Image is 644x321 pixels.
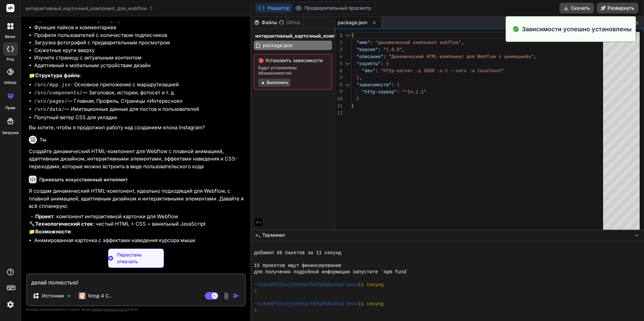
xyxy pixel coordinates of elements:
[370,39,373,45] span: :
[359,75,362,81] span: ,
[256,3,292,13] button: Редактор
[34,114,245,122] li: Попутный ветер CSS для укладки
[634,230,640,240] button: −
[255,33,383,39] span: интерактивный_карточный_компонент_для_webflow
[357,82,391,88] span: "зависимости"
[79,292,86,299] img: Клод 4 Сонет
[335,109,342,117] div: 12
[34,90,83,96] code: /src/components/
[358,282,384,288] span: 11 секунд
[292,3,374,13] button: Предварительный просмотр
[461,39,464,45] span: ,
[92,307,127,311] span: конфиденциальность
[34,97,245,106] li: — Главная, Профиль, Страницы «Интересное»
[402,89,426,95] span: "^14.1.1"
[262,232,285,238] span: Терминал
[258,79,290,87] button: Выполнить
[402,46,405,52] span: ,
[397,82,399,88] span: {
[29,124,245,132] p: Вы хотите, чтобы я продолжил работу над созданием клона Instagram?
[391,82,394,88] span: :
[335,74,342,81] div: 7
[34,99,67,104] code: /src/pages/
[357,75,359,81] span: }
[528,53,534,59] span: s"
[383,46,402,52] span: "1.0.0"
[233,292,239,299] img: значок
[34,39,245,47] li: Загрузка фотографий с предварительным просмотром
[559,3,594,13] button: Скачать
[254,282,358,288] span: ~/u3uk0f35zsjjbn9cprh6fq9h0p4tm2-wnxx
[258,57,328,64] span: Установить зависимости
[35,228,70,235] strong: Возможности
[34,105,245,114] li: — Имитационные данные для постов и пользователей
[335,60,342,67] div: 5
[34,24,245,32] li: Функция лайков и комментариев
[534,53,536,59] span: ,
[383,53,386,59] span: :
[255,232,260,238] span: >_
[351,32,354,38] span: {
[34,82,70,88] code: /src/App.jsx
[34,89,245,97] li: — Заголовок, истории, фотосет и т. д.
[343,60,352,67] div: Нажмите, чтобы свернуть диапазон.
[4,80,16,86] label: GitHub
[34,62,245,70] li: Адаптивный к мобильным устройствам дизайн
[276,19,304,26] div: Github
[88,292,111,299] p: Клод 4 С..
[29,213,245,236] p: 🔹 : компонент интерактивной карточки для Webflow 🔧 : чистый HTML + CSS + ванильный JavaScript 📁 :
[222,292,230,300] img: привязанность
[5,105,15,111] label: прем
[343,32,352,39] div: Нажмите, чтобы свернуть диапазон.
[335,32,342,39] div: 1
[34,81,245,89] li: - Основное приложение с маршрутизацией
[34,237,245,244] li: Анимированная карточка с эффектами наведения курсора мыши
[26,306,246,313] p: Всегда перепроверяйте ответы. Ваша в Bind
[362,67,375,74] span: "dev"
[254,263,341,269] span: 15 проектов ищут финансирование
[357,96,359,102] span: }
[5,34,15,40] label: Ветки
[386,60,389,66] span: {
[35,221,93,227] strong: Технологический стек
[254,301,358,307] span: ~/u3uk0f35zsjjbn9cprh6fq9h0p4tm2-wnxx
[389,53,528,59] span: "Динамический HTML-компонент для Webflow с анимацией
[375,39,461,45] span: "динамический компонент webflow"
[335,81,342,88] div: 8
[351,103,354,109] span: }
[513,25,519,34] img: тревога
[2,130,18,136] label: Загрузка
[29,72,245,80] p: 📁 :
[34,107,64,112] code: /src/data/
[34,54,245,62] li: Изучите страницу с актуальным контентом
[262,41,293,49] span: package.json
[357,53,383,59] span: "описание"
[362,89,397,95] span: "http-сервер"
[39,176,128,183] h6: Привязать искусственный интеллект
[338,19,367,26] span: package.json
[40,136,46,143] h6: Ты
[335,102,342,109] div: 11
[335,39,342,46] div: 2
[35,213,54,220] strong: Проект
[335,46,342,53] div: 3
[66,293,72,299] img: Выбирайте Модели
[358,301,384,307] span: 11 секунд
[29,148,245,171] p: Создайте динамический HTML-компонент для Webflow с плавной анимацией, адаптивным дизайном, интера...
[335,88,342,95] div: 9
[42,292,64,299] p: Источник
[378,46,381,52] span: :
[375,67,378,74] span: :
[381,60,383,66] span: :
[357,39,370,45] span: "имя"
[251,19,276,26] div: Файлы
[258,65,328,76] span: Будут установлены 48 зависимостей
[335,67,342,74] div: 6
[35,72,80,79] strong: Структура файла
[343,81,352,88] div: Нажмите, чтобы свернуть диапазон.
[29,187,245,210] p: Я создам динамический HTML-компонент, идеально подходящий для Webflow, с плавной анимацией, адапт...
[254,250,341,256] span: добавил 48 пакетов за 11 секунд
[254,307,257,314] span: ❯
[335,95,342,102] div: 10
[25,5,153,12] span: интерактивный_карточный_компонент_для_webflow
